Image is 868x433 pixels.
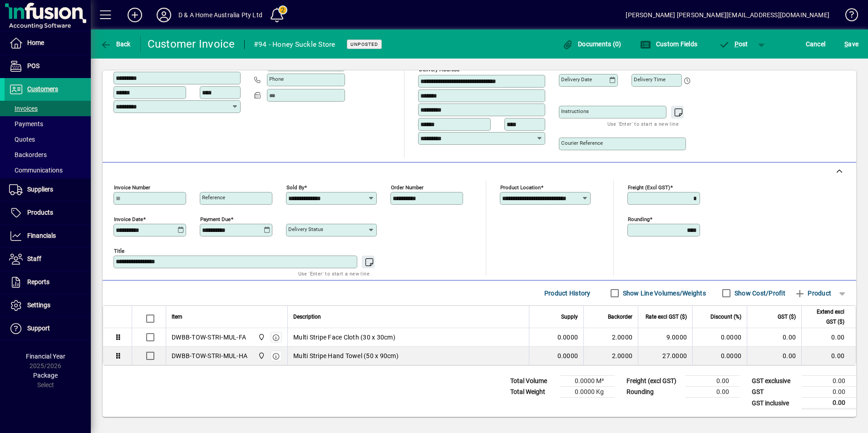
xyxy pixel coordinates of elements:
[562,40,621,48] span: Documents (0)
[91,36,141,52] app-page-header-button: Back
[9,136,35,143] span: Quotes
[27,232,56,239] span: Financials
[638,36,700,52] button: Custom Fields
[607,118,679,129] mat-hint: Use 'Enter' to start a new line
[622,387,686,398] td: Rounding
[172,312,182,322] span: Item
[506,376,560,387] td: Total Volume
[5,294,91,317] a: Settings
[844,37,858,51] span: ave
[350,41,378,47] span: Unposted
[9,167,63,174] span: Communications
[842,36,861,52] button: Save
[686,387,740,398] td: 0.00
[628,184,670,191] mat-label: Freight (excl GST)
[541,285,594,301] button: Product History
[5,225,91,247] a: Financials
[286,184,304,191] mat-label: Sold by
[288,226,323,232] mat-label: Delivery status
[148,37,235,51] div: Customer Invoice
[27,255,41,262] span: Staff
[202,194,225,201] mat-label: Reference
[391,184,424,191] mat-label: Order number
[640,40,697,48] span: Custom Fields
[801,328,856,347] td: 0.00
[533,59,547,74] button: Choose address
[778,312,796,322] span: GST ($)
[5,271,91,294] a: Reports
[120,7,149,23] button: Add
[27,186,53,193] span: Suppliers
[9,120,43,128] span: Payments
[801,347,856,365] td: 0.00
[33,372,58,379] span: Package
[644,333,687,342] div: 9.0000
[747,376,802,387] td: GST exclusive
[256,332,266,342] span: D & A Home Australia Pty Ltd
[172,333,246,342] div: DWBB-TOW-STRI-MUL-FA
[269,76,284,82] mat-label: Phone
[838,2,857,31] a: Knowledge Base
[560,387,615,398] td: 0.0000 Kg
[807,307,844,327] span: Extend excl GST ($)
[802,398,856,409] td: 0.00
[500,184,541,191] mat-label: Product location
[561,108,589,114] mat-label: Instructions
[5,55,91,78] a: POS
[114,216,143,222] mat-label: Invoice date
[114,248,124,254] mat-label: Title
[27,301,50,309] span: Settings
[27,209,53,216] span: Products
[747,328,801,347] td: 0.00
[692,328,747,347] td: 0.0000
[747,347,801,365] td: 0.00
[646,312,687,322] span: Rate excl GST ($)
[844,40,848,48] span: S
[802,376,856,387] td: 0.00
[561,140,603,146] mat-label: Courier Reference
[5,116,91,132] a: Payments
[634,76,666,83] mat-label: Delivery time
[790,285,836,301] button: Product
[26,353,65,360] span: Financial Year
[747,398,802,409] td: GST inclusive
[5,147,91,162] a: Backorders
[172,351,247,360] div: DWBB-TOW-STRI-MUL-HA
[628,216,650,222] mat-label: Rounding
[298,268,370,279] mat-hint: Use 'Enter' to start a new line
[27,278,49,285] span: Reports
[710,312,741,322] span: Discount (%)
[5,101,91,116] a: Invoices
[802,387,856,398] td: 0.00
[5,248,91,271] a: Staff
[806,37,826,51] span: Cancel
[735,40,739,48] span: P
[733,289,785,298] label: Show Cost/Profit
[27,62,39,69] span: POS
[5,202,91,224] a: Products
[9,105,38,112] span: Invoices
[293,351,399,360] span: Multi Stripe Hand Towel (50 x 90cm)
[612,351,633,360] span: 2.0000
[622,376,686,387] td: Freight (excl GST)
[98,36,133,52] button: Back
[544,286,591,300] span: Product History
[256,351,266,361] span: D & A Home Australia Pty Ltd
[27,325,50,332] span: Support
[747,387,802,398] td: GST
[561,76,592,83] mat-label: Delivery date
[804,36,828,52] button: Cancel
[149,7,178,23] button: Profile
[719,40,748,48] span: ost
[100,40,131,48] span: Back
[714,36,753,52] button: Post
[5,162,91,178] a: Communications
[561,312,578,322] span: Supply
[5,132,91,147] a: Quotes
[254,37,335,52] div: #94 - Honey Suckle Store
[686,376,740,387] td: 0.00
[293,312,321,322] span: Description
[293,333,395,342] span: Multi Stripe Face Cloth (30 x 30cm)
[5,178,91,201] a: Suppliers
[612,333,633,342] span: 2.0000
